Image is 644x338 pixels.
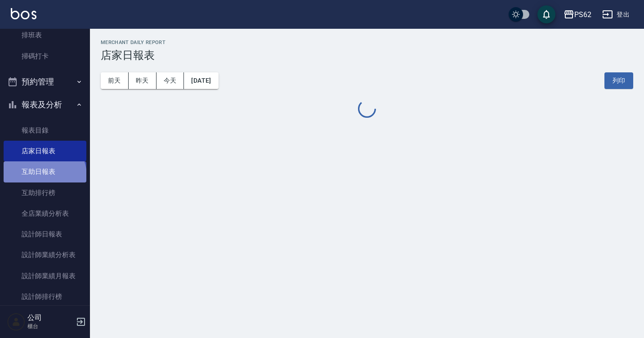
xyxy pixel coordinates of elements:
[4,141,86,161] a: 店家日報表
[27,322,73,330] p: 櫃台
[4,46,86,67] a: 掃碼打卡
[4,120,86,141] a: 報表目錄
[7,313,25,331] img: Person
[4,286,86,307] a: 設計師排行榜
[574,9,591,20] div: PS62
[101,72,129,89] button: 前天
[4,25,86,45] a: 排班表
[4,182,86,203] a: 互助排行榜
[11,8,36,19] img: Logo
[4,224,86,245] a: 設計師日報表
[101,40,633,45] h2: Merchant Daily Report
[4,93,86,116] button: 報表及分析
[599,6,633,23] button: 登出
[4,266,86,286] a: 設計師業績月報表
[4,245,86,265] a: 設計師業績分析表
[4,161,86,182] a: 互助日報表
[27,313,73,322] h5: 公司
[157,72,184,89] button: 今天
[537,5,555,23] button: save
[184,72,218,89] button: [DATE]
[4,70,86,93] button: 預約管理
[129,72,157,89] button: 昨天
[560,5,595,24] button: PS62
[604,72,633,89] button: 列印
[101,49,633,62] h3: 店家日報表
[4,203,86,224] a: 全店業績分析表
